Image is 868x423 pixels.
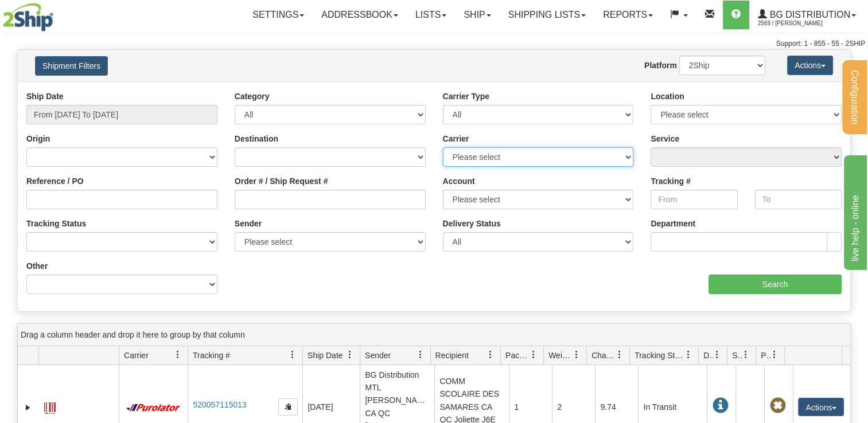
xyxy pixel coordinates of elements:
[755,190,842,209] input: To
[26,218,86,229] label: Tracking Status
[594,1,661,29] a: Reports
[651,133,679,144] label: Service
[842,153,867,270] iframe: chat widget
[313,1,407,29] a: Addressbook
[124,350,149,361] span: Carrier
[235,91,270,102] label: Category
[644,60,677,71] label: Platform
[679,345,698,365] a: Tracking Status filter column settings
[591,350,616,361] span: Charge
[500,1,594,29] a: Shipping lists
[235,218,262,229] label: Sender
[26,91,64,102] label: Ship Date
[435,350,469,361] span: Recipient
[340,345,360,365] a: Ship Date filter column settings
[842,60,867,134] button: Configuration
[732,350,742,361] span: Shipment Issues
[769,398,785,414] span: Pickup Not Assigned
[787,56,833,75] button: Actions
[524,345,543,365] a: Packages filter column settings
[278,398,298,416] button: Copy to clipboard
[651,175,690,187] label: Tracking #
[651,218,695,229] label: Department
[283,345,302,365] a: Tracking # filter column settings
[235,133,278,144] label: Destination
[407,1,455,29] a: Lists
[505,350,530,361] span: Packages
[443,91,489,102] label: Carrier Type
[168,345,188,365] a: Carrier filter column settings
[26,175,84,187] label: Reference / PO
[443,133,469,144] label: Carrier
[736,345,756,365] a: Shipment Issues filter column settings
[610,345,629,365] a: Charge filter column settings
[548,350,573,361] span: Weight
[709,275,842,294] input: Search
[26,260,48,272] label: Other
[244,1,313,29] a: Settings
[707,345,727,365] a: Delivery Status filter column settings
[767,10,850,19] span: BG Distribution
[193,350,230,361] span: Tracking #
[651,91,684,102] label: Location
[26,133,50,144] label: Origin
[798,398,844,416] button: Actions
[443,175,475,187] label: Account
[758,18,844,29] span: 2569 / [PERSON_NAME]
[567,345,586,365] a: Weight filter column settings
[765,345,784,365] a: Pickup Status filter column settings
[44,397,56,416] a: Label
[635,350,684,361] span: Tracking Status
[22,402,34,413] a: Expand
[235,175,328,187] label: Order # / Ship Request #
[308,350,342,361] span: Ship Date
[761,350,770,361] span: Pickup Status
[35,56,108,76] button: Shipment Filters
[749,1,865,29] a: BG Distribution 2569 / [PERSON_NAME]
[365,350,391,361] span: Sender
[481,345,500,365] a: Recipient filter column settings
[3,39,865,49] div: Support: 1 - 855 - 55 - 2SHIP
[703,350,713,361] span: Delivery Status
[193,400,246,409] a: 520057115013
[651,190,737,209] input: From
[9,7,106,21] div: live help - online
[3,3,53,32] img: logo2569.jpg
[455,1,499,29] a: Ship
[124,404,182,412] img: 11 - Purolator
[18,324,850,346] div: grid grouping header
[443,218,501,229] label: Delivery Status
[712,398,728,414] span: In Transit
[411,345,430,365] a: Sender filter column settings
